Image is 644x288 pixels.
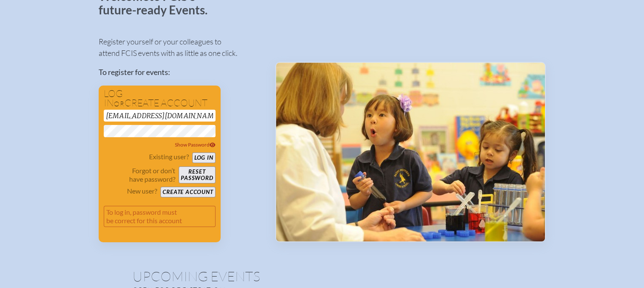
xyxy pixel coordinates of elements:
button: Log in [192,152,216,163]
p: New user? [127,187,157,195]
h1: Upcoming Events [133,269,512,283]
button: Resetpassword [179,166,215,183]
p: Register yourself or your colleagues to attend FCIS events with as little as one click. [99,36,262,59]
span: Show Password [175,141,216,148]
p: Forgot or don’t have password? [104,166,176,183]
p: Existing user? [149,152,189,161]
p: To log in, password must be correct for this account [104,206,216,227]
button: Create account [160,187,215,197]
span: or [114,100,124,108]
p: To register for events: [99,66,262,78]
img: Events [276,63,545,241]
input: Email [104,110,216,122]
h1: Log in create account [104,89,216,108]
